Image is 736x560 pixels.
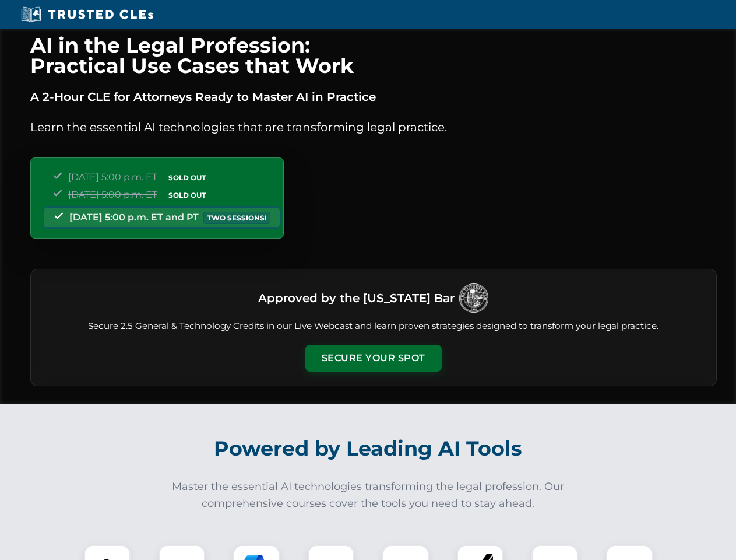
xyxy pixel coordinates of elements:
span: SOLD OUT [164,171,210,184]
img: Trusted CLEs [17,6,157,23]
img: Logo [459,283,488,313]
p: Master the essential AI technologies transforming the legal profession. Our comprehensive courses... [164,478,572,512]
button: Secure Your Spot [305,345,442,372]
p: Learn the essential AI technologies that are transforming legal practice. [30,118,717,136]
h1: AI in the Legal Profession: Practical Use Cases that Work [30,35,717,76]
h3: Approved by the [US_STATE] Bar [258,288,455,309]
span: SOLD OUT [164,189,210,201]
span: [DATE] 5:00 p.m. ET [68,189,157,200]
p: Secure 2.5 General & Technology Credits in our Live Webcast and learn proven strategies designed ... [45,320,702,333]
h2: Powered by Leading AI Tools [45,428,691,469]
p: A 2-Hour CLE for Attorneys Ready to Master AI in Practice [30,87,717,106]
span: [DATE] 5:00 p.m. ET [68,171,157,183]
